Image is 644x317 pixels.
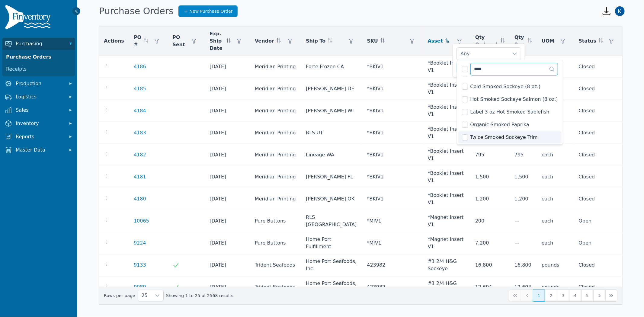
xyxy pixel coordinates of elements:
td: *Magnet Insert V1 [423,232,470,254]
td: each [537,188,574,210]
span: Organic Smoked Paprika [470,121,529,128]
td: each [537,144,574,166]
td: Trident Seafoods [250,276,301,298]
button: Production [2,78,75,90]
td: *BKIV1 [362,166,423,188]
a: New Purchase Order [178,5,238,17]
td: *MIV1 [362,210,423,232]
td: pounds [537,254,574,276]
td: *BKIV1 [362,56,423,78]
td: [PERSON_NAME] DE [301,78,362,100]
button: Page 4 [569,290,581,302]
td: [DATE] [205,276,250,298]
span: Twice Smoked Sockeye Trim [470,134,538,141]
td: each [537,166,574,188]
td: Closed [574,254,622,276]
span: Inventory [16,120,64,127]
td: 1,200 [470,188,510,210]
span: SKU [367,37,378,45]
button: Inventory [2,117,75,130]
li: Cold Smoked Sockeye (8 oz.) [458,81,562,93]
td: Open [574,210,622,232]
td: Meridian Printing [250,122,301,144]
button: Sales [2,104,75,116]
button: Next Page [593,290,605,302]
td: *Magnet Insert V1 [423,210,470,232]
td: 12,694 [510,276,537,298]
td: Closed [574,56,622,78]
td: 423982 [362,276,423,298]
td: [DATE] [205,144,250,166]
td: *BKIV1 [362,188,423,210]
button: Logistics [2,91,75,103]
div: Any [457,48,509,60]
td: [PERSON_NAME] FL [301,166,362,188]
span: New Purchase Order [190,8,233,14]
td: Meridian Printing [250,166,301,188]
td: Closed [574,188,622,210]
td: 16,800 [510,254,537,276]
td: Open [574,232,622,254]
span: Label 3 oz Hot Smoked Sablefish [470,108,549,116]
td: [DATE] [205,56,250,78]
td: *Booklet Insert V1 [423,100,470,122]
span: UOM [542,37,555,45]
td: *Booklet Insert V1 [423,188,470,210]
td: pounds [537,276,574,298]
h1: Purchase Orders [99,6,174,17]
span: Vendor [255,37,274,45]
td: Closed [574,122,622,144]
td: 1,500 [510,166,537,188]
td: 12,694 [470,276,510,298]
span: Status [578,37,596,45]
td: Lineage WA [301,144,362,166]
td: 16,800 [470,254,510,276]
td: *BKIV1 [362,122,423,144]
td: 200 [470,210,510,232]
td: 1,500 [470,166,510,188]
td: Pure Buttons [250,232,301,254]
button: Reports [2,131,75,143]
td: Closed [574,166,622,188]
li: Twice Smoked Sockeye Trim [458,131,562,143]
span: Reports [16,133,64,140]
td: Pure Buttons [250,210,301,232]
a: 4186 [134,63,146,70]
td: *Booklet Insert V1 [423,78,470,100]
button: Master Data [2,144,75,156]
td: Closed [574,144,622,166]
td: each [537,56,574,78]
td: *Booklet Insert V1 [423,122,470,144]
td: Closed [574,78,622,100]
span: Master Data [16,146,64,154]
td: Meridian Printing [250,188,301,210]
td: [DATE] [205,188,250,210]
td: Forte Frozen CA [301,56,362,78]
td: [DATE] [205,78,250,100]
button: Page 5 [581,290,593,302]
td: Closed [574,100,622,122]
button: Page 2 [545,290,557,302]
span: Purchasing [16,40,64,47]
td: Trident Seafoods [250,254,301,276]
span: Actions [104,37,124,45]
td: [PERSON_NAME] OK [301,188,362,210]
td: [DATE] [205,166,250,188]
td: — [510,210,537,232]
td: each [537,232,574,254]
td: 795 [510,144,537,166]
span: Exp. Ship Date [210,30,224,52]
img: Kathleen Gray [615,6,625,16]
span: Hot Smoked Sockeye Salmon (8 oz.) [470,96,558,103]
img: Finventory [5,5,53,32]
span: Showing 1 to 25 of 2568 results [166,293,233,299]
td: 7,200 [470,232,510,254]
td: Meridian Printing [250,56,301,78]
td: #1 2/4 H&G Sockeye [423,276,470,298]
a: 10065 [134,217,149,225]
span: PO Sent [172,34,185,48]
td: Meridian Printing [250,78,301,100]
td: 1,200 [510,188,537,210]
td: 423982 [362,254,423,276]
a: Purchase Orders [4,51,74,63]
